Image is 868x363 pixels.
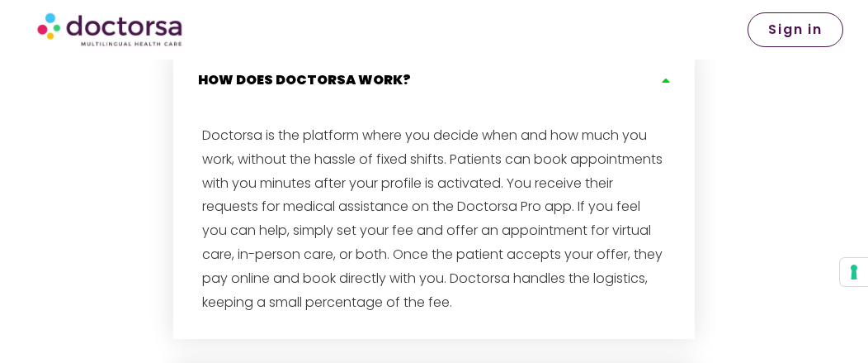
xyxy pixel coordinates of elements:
[768,23,823,36] span: Sign in
[202,124,665,314] p: Doctorsa is the platform where you decide when and how much you work, without the hassle of fixed...
[840,258,868,286] button: Your consent preferences for tracking technologies
[748,12,843,47] a: Sign in
[198,70,411,89] a: How does Doctorsa work?
[173,49,694,112] div: How does Doctorsa work?
[173,112,694,339] div: How does Doctorsa work?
